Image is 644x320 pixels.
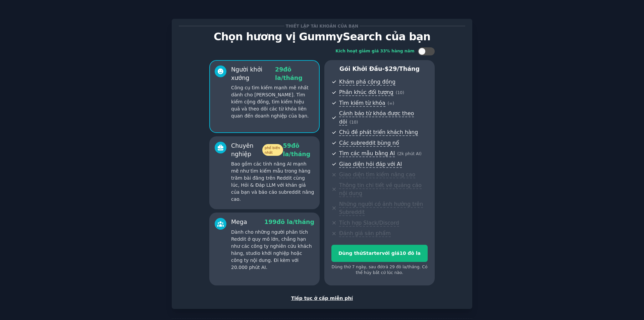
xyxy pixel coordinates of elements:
font: ) [402,90,404,95]
font: Tìm kiếm từ khóa [339,100,385,106]
font: Phân khúc đối tượng [339,89,393,95]
font: ) [420,151,422,156]
font: Các subreddit bùng nổ [339,140,399,146]
font: Khám phá cộng đồng [339,79,395,85]
font: 10 đô la [399,250,421,256]
font: Người khởi xướng [231,66,262,81]
font: ) [356,120,358,125]
font: Starter [363,250,382,256]
button: Dùng thửStartervới giá10 đô la [331,245,428,262]
font: Chọn hương vị GummySearch của bạn [214,31,430,43]
font: 199 [264,219,277,225]
font: 10 [397,90,403,95]
font: ∞ [389,101,392,106]
font: ( [396,90,397,95]
font: Chủ đề phát triển khách hàng [339,129,418,135]
font: ( [397,151,399,156]
font: Gói khởi đầu [339,65,382,72]
font: Tích hợp Slack/Discord [339,220,399,226]
font: Mega [231,219,247,225]
font: Bao gồm các tính năng AI mạnh mẽ như tìm kiếm mẫu trong hàng trăm bài đăng trên Reddit cùng lúc, ... [231,161,314,202]
font: phổ biến nhất [265,146,280,154]
font: Thiết lập tài khoản của bạn [286,24,358,29]
font: đô la [275,66,291,81]
font: - [382,65,385,72]
font: , sau đó [366,265,382,269]
font: /tháng [281,75,303,81]
font: /tháng [293,219,314,225]
font: Thông tin chi tiết về quảng cáo nội dung [339,182,422,197]
font: Kích hoạt giảm giá 33% hàng năm [335,49,414,53]
font: Những người có ảnh hưởng trên Subreddit [339,201,423,216]
font: 59 [283,142,291,149]
font: Công cụ tìm kiếm mạnh mẽ nhất dành cho [PERSON_NAME]. Tìm kiếm cộng đồng, tìm kiếm hiệu quả và th... [231,85,309,119]
font: Chuyên nghiệp [231,142,254,157]
font: với giá [382,250,399,256]
font: Tiếp tục ở cấp miễn phí [291,295,353,301]
font: Đánh giá sản phẩm [339,230,391,236]
font: /tháng [406,265,420,269]
font: Tìm các mẫu bằng AI [339,150,395,156]
font: Dành cho những người phân tích Reddit ở quy mô lớn, chẳng hạn như các công ty nghiên cứu khách hà... [231,229,312,270]
font: 2k phút AI [399,151,420,156]
font: Giao diện tìm kiếm nâng cao [339,171,415,178]
font: 29 [275,66,283,73]
font: Cảnh báo từ khóa được theo dõi [339,110,414,125]
font: ( [350,120,351,125]
font: /tháng [397,65,420,72]
font: Dùng thử 7 ngày [332,265,366,269]
font: Dùng thử [338,250,363,256]
font: Giao diện hỏi đáp với AI [339,161,402,167]
font: $ [385,65,389,72]
font: trả 29 đô la [382,265,406,269]
font: đô la [277,219,293,225]
font: ) [393,101,394,106]
font: /tháng [289,151,310,157]
font: ( [388,101,389,106]
font: 29 [389,65,397,72]
font: đô la [283,142,300,157]
font: 10 [351,120,357,125]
